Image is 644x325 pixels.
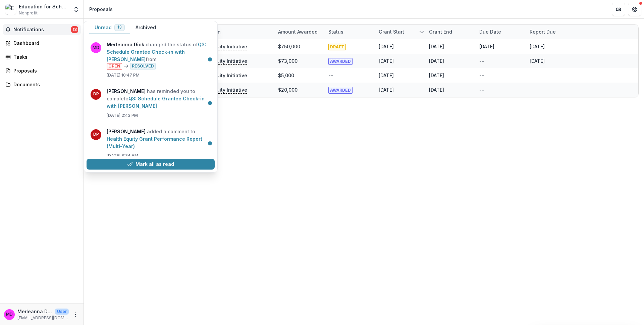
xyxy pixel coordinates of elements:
[17,308,52,315] p: Merleanna Dick
[274,25,324,39] div: Amount awarded
[13,81,75,88] div: Documents
[89,6,113,13] div: Proposals
[13,53,75,60] div: Tasks
[19,3,69,10] div: Education for Scholars, Inc.
[379,57,394,64] div: [DATE]
[5,4,16,15] img: Education for Scholars, Inc.
[3,65,81,76] a: Proposals
[324,28,347,35] div: Status
[425,25,475,39] div: Grant end
[375,25,425,39] div: Grant start
[526,25,576,39] div: Report Due
[190,25,274,39] div: Foundation
[13,67,75,74] div: Proposals
[3,24,81,35] button: Notifications13
[13,27,71,33] span: Notifications
[278,72,294,79] div: $5,000
[530,58,545,64] a: [DATE]
[107,96,205,109] a: Q3: Schedule Grantee Check-in with [PERSON_NAME]
[479,72,484,79] div: --
[425,28,456,35] div: Grant end
[324,25,375,39] div: Status
[479,86,484,93] div: --
[375,28,408,35] div: Grant start
[379,43,394,50] div: [DATE]
[55,309,69,315] p: User
[3,51,81,62] a: Tasks
[19,10,38,16] span: Nonprofit
[530,44,545,49] a: [DATE]
[107,41,211,69] p: changed the status of from
[87,159,215,170] button: Mark all as read
[479,57,484,64] div: --
[107,128,211,150] p: added a comment to
[3,79,81,90] a: Documents
[89,21,130,34] button: Unread
[628,3,641,16] button: Get Help
[130,21,161,34] button: Archived
[71,26,78,33] span: 13
[379,72,394,79] div: [DATE]
[328,87,353,94] span: AWARDED
[194,43,247,50] p: Health Equity Initiative
[87,4,115,14] nav: breadcrumb
[107,88,211,110] p: has reminded you to complete
[3,38,81,49] a: Dashboard
[475,25,526,39] div: Due Date
[17,315,69,321] p: [EMAIL_ADDRESS][DOMAIN_NAME]
[6,312,13,317] div: Merleanna Dick
[419,29,424,35] svg: sorted descending
[278,43,300,50] div: $750,000
[274,28,322,35] div: Amount awarded
[479,43,494,50] div: [DATE]
[328,72,333,79] div: --
[526,28,560,35] div: Report Due
[429,72,444,79] div: [DATE]
[328,44,346,50] span: DRAFT
[107,136,202,149] a: Health Equity Grant Performance Report (Multi-Year)
[429,43,444,50] div: [DATE]
[475,28,505,35] div: Due Date
[194,57,247,65] p: Health Equity Initiative
[612,3,625,16] button: Partners
[71,3,81,16] button: Open entity switcher
[13,40,75,47] div: Dashboard
[429,57,444,64] div: [DATE]
[328,58,353,65] span: AWARDED
[278,86,298,93] div: $20,000
[379,86,394,93] div: [DATE]
[429,86,444,93] div: [DATE]
[117,25,122,30] span: 13
[107,42,206,62] a: Q3: Schedule Grantee Check-in with [PERSON_NAME]
[194,72,247,79] p: Health Equity Initiative
[194,86,247,94] p: Health Equity Initiative
[278,57,298,64] div: $73,000
[71,311,79,319] button: More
